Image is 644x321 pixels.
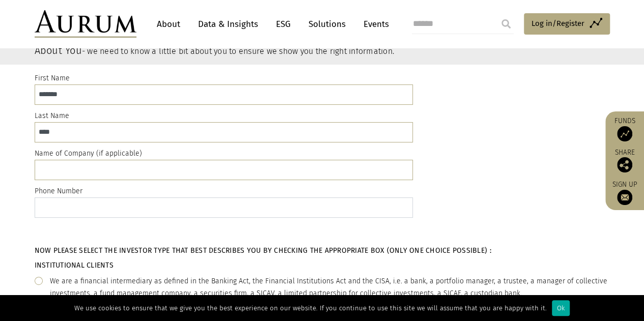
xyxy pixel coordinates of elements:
a: Log in/Register [524,13,610,35]
img: Share this post [617,157,632,172]
a: Solutions [303,15,351,34]
label: Phone Number [35,185,82,197]
a: Sign up [610,180,639,205]
input: Submit [496,14,516,34]
img: Sign up to our newsletter [617,190,632,205]
img: Aurum [35,10,136,38]
label: First Name [35,72,70,84]
div: Ok [552,300,570,316]
label: Last Name [35,110,69,122]
div: Share [610,149,639,172]
h5: Institutional clients [35,260,610,270]
small: - we need to know a little bit about you to ensure we show you the right information. [82,46,394,56]
span: Log in/Register [531,17,584,30]
a: ESG [271,15,296,34]
div: We are a financial intermediary as defined in the Banking Act, the Financial Institutions Act and... [50,275,610,300]
a: About [152,15,185,34]
img: Access Funds [617,126,632,141]
a: Funds [610,116,639,141]
a: Data & Insights [193,15,263,34]
h3: About You [35,45,512,55]
h5: Now please select the investor type that best describes you by checking the appropriate box (only... [35,246,610,255]
a: Events [358,15,389,34]
label: Name of Company (if applicable) [35,148,142,160]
